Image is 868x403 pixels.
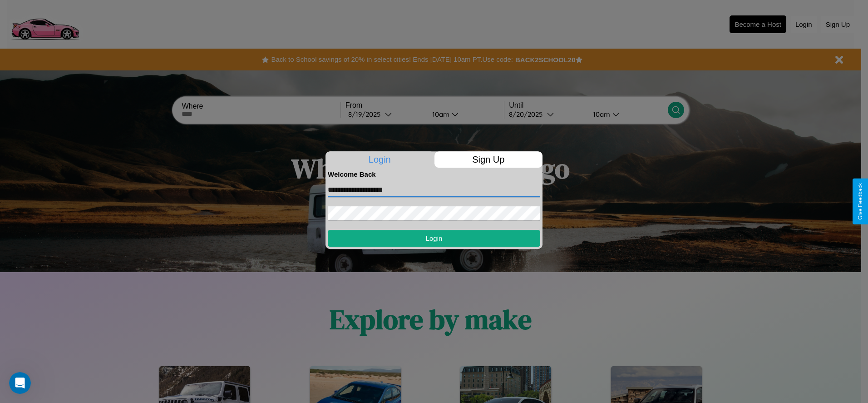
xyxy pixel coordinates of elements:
[434,151,543,168] p: Sign Up
[328,230,540,247] button: Login
[328,170,540,178] h4: Welcome Back
[857,183,863,220] div: Give Feedback
[9,372,31,394] iframe: Intercom live chat
[325,151,434,168] p: Login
